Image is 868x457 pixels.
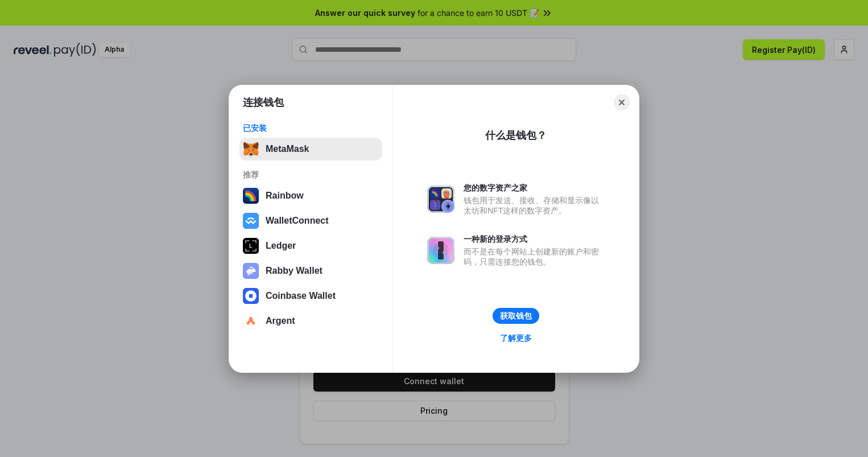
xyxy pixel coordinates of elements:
button: Rabby Wallet [239,260,382,282]
div: Ledger [266,241,296,251]
a: 了解更多 [493,331,539,345]
img: svg+xml,%3Csvg%20width%3D%22120%22%20height%3D%22120%22%20viewBox%3D%220%200%20120%20120%22%20fil... [243,188,259,204]
div: 推荐 [243,170,379,180]
div: Rabby Wallet [266,266,323,276]
div: 什么是钱包？ [485,129,547,142]
button: WalletConnect [239,209,382,232]
div: Coinbase Wallet [266,291,336,301]
div: MetaMask [266,144,309,154]
h1: 连接钱包 [243,96,284,109]
button: 获取钱包 [493,308,539,324]
img: svg+xml,%3Csvg%20xmlns%3D%22http%3A%2F%2Fwww.w3.org%2F2000%2Fsvg%22%20fill%3D%22none%22%20viewBox... [243,263,259,279]
img: svg+xml,%3Csvg%20fill%3D%22none%22%20height%3D%2233%22%20viewBox%3D%220%200%2035%2033%22%20width%... [243,141,259,157]
button: MetaMask [239,138,382,160]
div: 您的数字资产之家 [464,183,605,193]
div: 已安装 [243,123,379,133]
img: svg+xml,%3Csvg%20width%3D%2228%22%20height%3D%2228%22%20viewBox%3D%220%200%2028%2028%22%20fill%3D... [243,213,259,229]
div: 钱包用于发送、接收、存储和显示像以太坊和NFT这样的数字资产。 [464,195,605,216]
img: svg+xml,%3Csvg%20width%3D%2228%22%20height%3D%2228%22%20viewBox%3D%220%200%2028%2028%22%20fill%3D... [243,313,259,329]
div: Rainbow [266,191,304,201]
div: 而不是在每个网站上创建新的账户和密码，只需连接您的钱包。 [464,246,605,267]
button: Coinbase Wallet [239,285,382,307]
div: 获取钱包 [500,311,532,321]
img: svg+xml,%3Csvg%20xmlns%3D%22http%3A%2F%2Fwww.w3.org%2F2000%2Fsvg%22%20fill%3D%22none%22%20viewBox... [427,237,454,264]
div: 一种新的登录方式 [464,234,605,244]
button: Rainbow [239,184,382,207]
div: 了解更多 [500,333,532,343]
img: svg+xml,%3Csvg%20xmlns%3D%22http%3A%2F%2Fwww.w3.org%2F2000%2Fsvg%22%20width%3D%2228%22%20height%3... [243,238,259,254]
img: svg+xml,%3Csvg%20width%3D%2228%22%20height%3D%2228%22%20viewBox%3D%220%200%2028%2028%22%20fill%3D... [243,288,259,304]
img: svg+xml,%3Csvg%20xmlns%3D%22http%3A%2F%2Fwww.w3.org%2F2000%2Fsvg%22%20fill%3D%22none%22%20viewBox... [427,186,454,213]
div: Argent [266,316,295,326]
button: Argent [239,310,382,332]
button: Close [614,94,630,110]
button: Ledger [239,234,382,257]
div: WalletConnect [266,216,329,226]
